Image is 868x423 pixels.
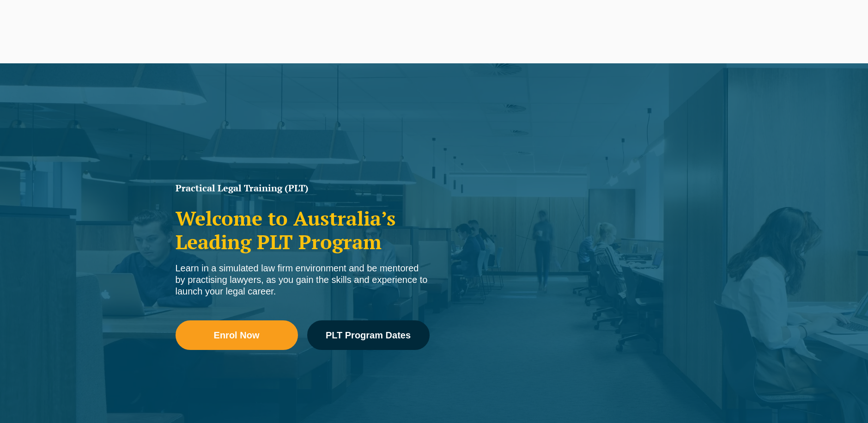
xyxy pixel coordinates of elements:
span: Enrol Now [214,331,260,340]
span: PLT Program Dates [326,331,411,340]
h2: Welcome to Australia’s Leading PLT Program [176,207,430,253]
a: PLT Program Dates [307,320,430,350]
div: Learn in a simulated law firm environment and be mentored by practising lawyers, as you gain the ... [176,263,430,297]
h1: Practical Legal Training (PLT) [176,184,430,193]
a: Enrol Now [176,320,298,350]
